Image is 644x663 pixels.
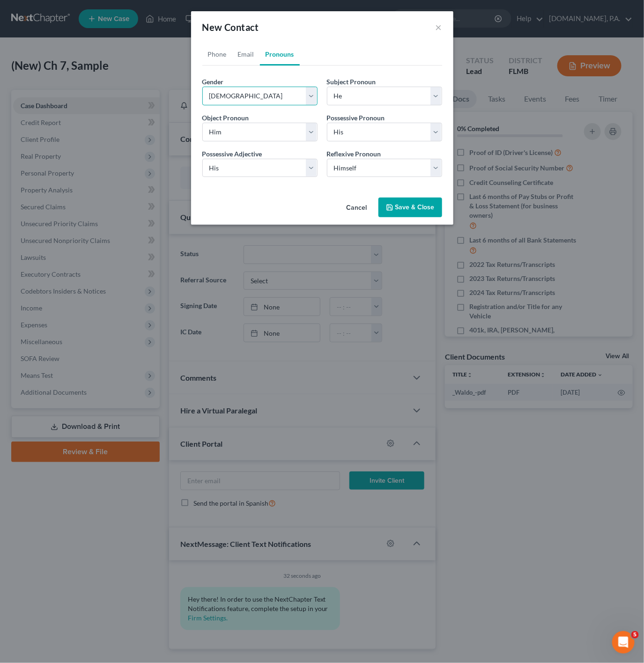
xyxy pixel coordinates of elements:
a: Email [232,43,260,66]
a: Phone [202,43,232,66]
iframe: Intercom live chat [612,631,635,654]
span: Reflexive Pronoun [327,150,381,158]
button: × [436,22,442,33]
a: Pronouns [260,43,300,66]
span: 5 [631,631,639,639]
span: Gender [202,78,224,86]
span: Possessive Adjective [202,150,262,158]
button: Save & Close [378,198,442,217]
span: Possessive Pronoun [327,114,385,122]
span: New Contact [202,22,259,33]
button: Cancel [339,199,375,217]
span: Object Pronoun [202,114,249,122]
span: Subject Pronoun [327,78,376,86]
